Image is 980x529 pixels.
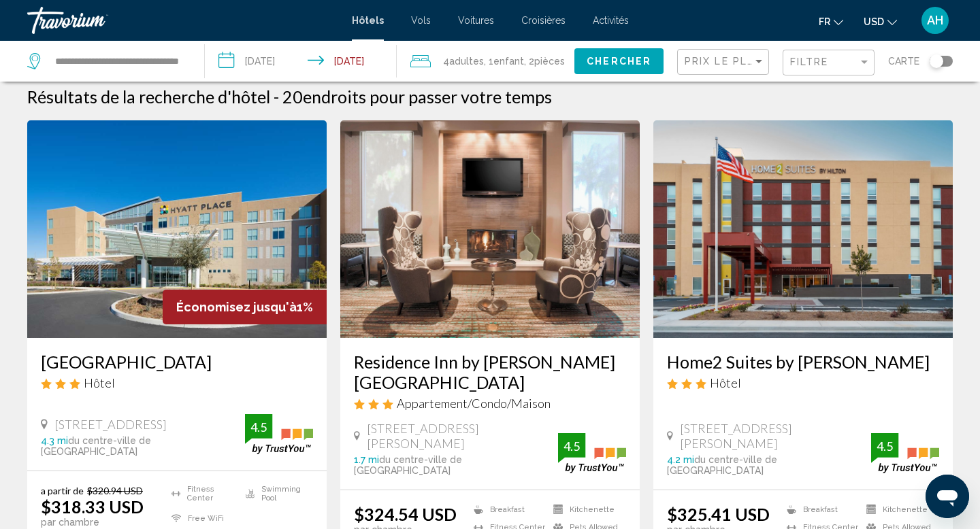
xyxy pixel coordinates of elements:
span: Économisez jusqu'à [176,300,297,314]
li: Kitchenette [546,504,626,515]
span: , 1 [484,52,524,71]
span: 4.3 mi [41,435,68,446]
button: User Menu [917,6,953,35]
img: Hotel image [27,120,327,338]
a: Voitures [458,15,494,26]
img: Hotel image [653,120,953,338]
span: 1.7 mi [354,454,379,465]
span: du centre-ville de [GEOGRAPHIC_DATA] [354,454,462,476]
span: [STREET_ADDRESS][PERSON_NAME] [367,421,558,451]
li: Breakfast [467,504,546,515]
span: AH [927,14,943,27]
span: a partir de [41,485,84,496]
div: 4.5 [558,438,585,454]
span: Prix le plus bas [685,56,790,67]
h2: 20 [282,86,552,107]
ins: $325.41 USD [667,504,770,524]
h1: Résultats de la recherche d'hôtel [27,86,270,107]
ins: $324.54 USD [354,504,457,524]
span: - [274,86,279,107]
img: trustyou-badge.svg [558,433,626,473]
span: Enfant [493,56,524,67]
span: endroits pour passer votre temps [303,86,552,107]
li: Swimming Pool [239,485,313,502]
img: trustyou-badge.svg [245,414,313,454]
li: Fitness Center [165,485,239,502]
button: Travelers: 4 adults, 1 child [397,41,574,82]
button: Filter [783,49,875,77]
span: 4.2 mi [667,454,694,465]
span: [STREET_ADDRESS][PERSON_NAME] [680,421,871,451]
a: Home2 Suites by [PERSON_NAME] [667,352,939,372]
span: pièces [534,56,565,67]
span: Filtre [790,56,829,67]
button: Chercher [574,48,664,73]
span: Appartement/Condo/Maison [397,396,551,411]
span: Adultes [449,56,484,67]
a: Activités [593,15,629,26]
div: 4.5 [245,419,272,435]
li: Free WiFi [165,509,239,527]
del: $320.94 USD [87,485,143,496]
li: Kitchenette [860,504,939,515]
button: Toggle map [919,55,953,67]
div: 3 star Hotel [41,375,313,390]
a: Vols [411,15,431,26]
button: Change currency [864,12,897,31]
img: trustyou-badge.svg [871,433,939,473]
span: Hôtel [710,375,741,390]
ins: $318.33 USD [41,496,144,517]
mat-select: Sort by [685,56,765,68]
div: 3 star Apartment [354,396,626,411]
span: Carte [888,52,919,71]
a: Hôtels [352,15,384,26]
a: Croisières [521,15,566,26]
span: Hôtel [84,375,115,390]
span: USD [864,16,884,27]
span: du centre-ville de [GEOGRAPHIC_DATA] [667,454,777,476]
img: Hotel image [340,120,640,338]
span: Chercher [587,56,651,67]
span: 4 [443,52,484,71]
iframe: Bouton de lancement de la fenêtre de messagerie [926,475,969,518]
button: Change language [819,12,843,31]
button: Check-in date: Mar 28, 2026 Check-out date: Mar 30, 2026 [205,41,396,82]
span: fr [819,16,830,27]
span: , 2 [524,52,565,71]
span: du centre-ville de [GEOGRAPHIC_DATA] [41,435,151,457]
p: par chambre [41,517,165,528]
span: [STREET_ADDRESS] [54,417,167,432]
div: 4.5 [871,438,898,454]
li: Breakfast [780,504,860,515]
div: 3 star Hotel [667,375,939,390]
a: [GEOGRAPHIC_DATA] [41,352,313,372]
a: Residence Inn by [PERSON_NAME][GEOGRAPHIC_DATA] [354,352,626,392]
a: Travorium [27,7,338,34]
div: 1% [163,290,327,324]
